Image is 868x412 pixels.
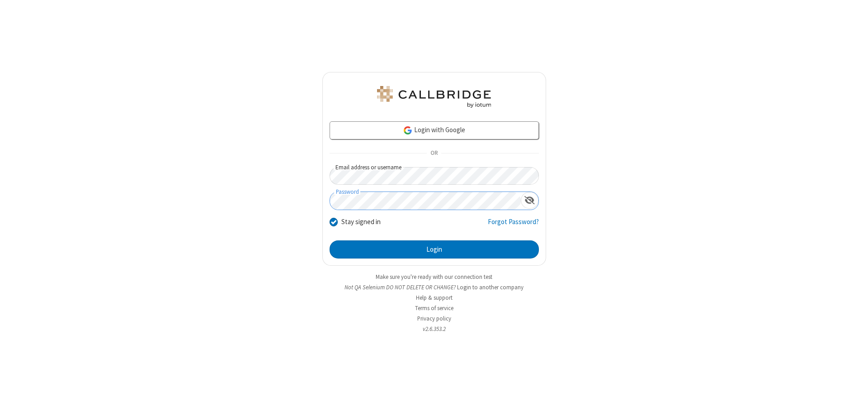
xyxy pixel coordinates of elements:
label: Stay signed in [341,217,381,227]
input: Email address or username [330,167,539,185]
li: v2.6.353.2 [322,325,546,333]
li: Not QA Selenium DO NOT DELETE OR CHANGE? [322,283,546,292]
a: Privacy policy [417,315,451,322]
a: Make sure you're ready with our connection test [376,273,492,281]
input: Password [330,192,521,210]
a: Forgot Password? [488,217,539,234]
img: google-icon.png [403,125,413,135]
span: OR [427,147,441,160]
a: Help & support [416,294,453,302]
div: Show password [521,192,538,209]
button: Login to another company [457,283,524,292]
button: Login [330,240,539,259]
img: QA Selenium DO NOT DELETE OR CHANGE [375,86,493,108]
a: Login with Google [330,121,539,139]
a: Terms of service [415,304,453,312]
